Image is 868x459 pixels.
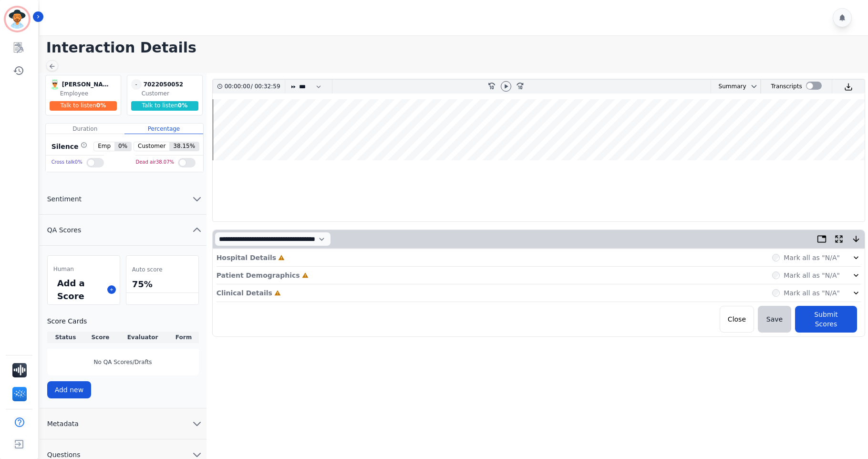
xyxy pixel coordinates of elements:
h3: Score Cards [47,316,199,326]
div: Auto score [130,263,195,276]
button: QA Scores chevron up [40,215,207,246]
h1: Interaction Details [46,39,868,56]
div: Dead air 38.07 % [135,156,174,169]
svg: chevron up [191,224,203,236]
p: Clinical Details [217,288,272,298]
button: Close [720,306,754,333]
svg: chevron down [191,418,203,429]
p: Hospital Details [217,253,277,262]
div: Silence [50,142,87,151]
th: Status [47,332,84,343]
span: Metadata [40,419,86,428]
span: 0 % [96,102,106,109]
img: Bordered avatar [6,8,29,31]
div: / [225,80,283,94]
button: Save [758,306,791,333]
th: Evaluator [117,332,169,343]
div: [PERSON_NAME] [62,79,110,90]
span: Human [53,265,74,273]
span: Customer [134,142,169,151]
div: Transcripts [771,80,802,94]
span: Emp [94,142,114,151]
span: 0 % [114,142,131,151]
button: Sentiment chevron down [40,184,207,215]
span: 0 % [178,102,187,109]
div: Talk to listen [131,101,199,111]
p: Patient Demographics [217,271,300,280]
button: Submit Scores [795,306,857,333]
span: 38.15 % [169,142,199,151]
th: Score [84,332,117,343]
div: Customer [142,90,200,97]
div: 00:32:59 [253,80,279,94]
div: 00:00:00 [225,80,251,94]
div: Duration [46,124,124,134]
div: 7022050052 [144,79,191,90]
label: Mark all as "N/A" [784,253,840,262]
img: download audio [844,83,853,91]
label: Mark all as "N/A" [784,288,840,298]
svg: chevron down [750,83,758,90]
div: 75% [130,276,195,292]
span: - [131,79,142,90]
label: Mark all as "N/A" [784,271,840,280]
span: Sentiment [40,194,89,204]
div: Employee [60,90,119,97]
svg: chevron down [191,193,203,205]
div: Percentage [124,124,203,134]
span: QA Scores [40,225,89,235]
th: Form [168,332,198,343]
div: Add a Score [55,275,103,304]
div: No QA Scores/Drafts [47,349,199,376]
button: chevron down [746,83,758,90]
button: Metadata chevron down [40,408,207,439]
div: Talk to listen [50,101,117,111]
button: Add new [47,381,92,398]
div: Summary [711,80,746,94]
div: Cross talk 0 % [52,156,83,169]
